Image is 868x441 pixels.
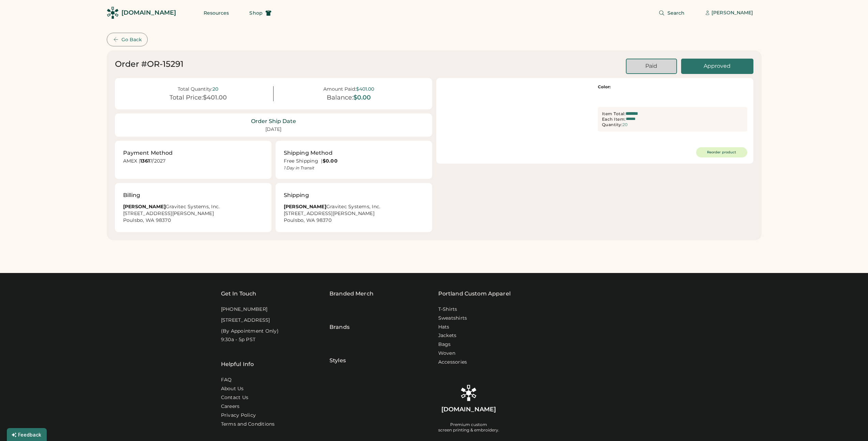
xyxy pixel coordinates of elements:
[284,203,326,210] strong: [PERSON_NAME]
[221,336,256,343] div: 9:30a - 5p PST
[441,405,496,414] div: [DOMAIN_NAME]
[329,306,350,331] div: Brands
[329,339,346,365] div: Styles
[265,126,281,133] div: [DATE]
[438,422,499,433] div: Premium custom screen printing & embroidery.
[221,377,232,383] a: FAQ
[438,290,511,298] a: Portland Custom Apparel
[356,86,374,92] div: $401.00
[667,11,685,15] span: Search
[140,158,150,164] strong: 1361
[284,203,424,224] div: Gravitec Systems, Inc. [STREET_ADDRESS][PERSON_NAME] Poulsbo, WA 98370
[115,59,183,70] div: Order #OR-15291
[221,403,240,410] a: Careers
[123,203,263,224] div: Gravitec Systems, Inc. [STREET_ADDRESS][PERSON_NAME] Poulsbo, WA 98370
[284,165,424,171] div: 1 Day in Transit
[602,111,626,117] div: Item Total:
[438,359,467,366] a: Accessories
[121,9,176,17] div: [DOMAIN_NAME]
[438,315,467,322] a: Sweatshirts
[323,158,338,164] strong: $0.00
[689,62,745,70] div: Approved
[221,317,270,324] div: [STREET_ADDRESS]
[249,11,262,15] span: Shop
[221,290,256,298] div: Get In Touch
[650,6,693,20] button: Search
[123,149,173,157] div: Payment Method
[438,332,457,339] a: Jackets
[203,94,227,102] div: $401.00
[284,158,424,165] div: Free Shipping |
[241,6,279,20] button: Shop
[178,86,212,92] div: Total Quantity:
[438,324,450,331] a: Hats
[123,158,263,166] div: AMEX | 7/2027
[221,306,268,313] div: [PHONE_NUMBER]
[121,37,142,43] div: Go Back
[284,149,333,157] div: Shipping Method
[353,94,371,102] div: $0.00
[251,118,296,125] div: Order Ship Date
[711,10,753,16] div: [PERSON_NAME]
[438,341,451,348] a: Bags
[438,350,455,357] a: Woven
[622,122,628,127] div: 20
[323,86,356,92] div: Amount Paid:
[221,394,249,401] a: Contact Us
[602,122,623,127] div: Quantity:
[438,306,457,313] a: T-Shirts
[123,191,141,199] div: Billing
[460,385,477,401] img: Rendered Logo - Screens
[635,62,668,70] div: Paid
[221,421,275,428] div: Terms and Conditions
[107,7,119,19] img: Rendered Logo - Screens
[195,6,237,20] button: Resources
[212,86,218,92] div: 20
[329,290,373,298] div: Branded Merch
[442,95,502,155] img: yH5BAEAAAAALAAAAAABAAEAAAIBRAA7
[170,94,203,102] div: Total Price:
[221,328,279,335] div: (By Appointment Only)
[221,412,256,419] a: Privacy Policy
[602,117,626,122] div: Each Item:
[696,147,747,157] button: Reorder product
[598,84,610,89] strong: Color:
[221,360,254,368] div: Helpful Info
[284,191,309,199] div: Shipping
[502,95,562,155] img: yH5BAEAAAAALAAAAAABAAEAAAIBRAA7
[327,94,353,102] div: Balance:
[221,385,244,392] a: About Us
[123,203,166,210] strong: [PERSON_NAME]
